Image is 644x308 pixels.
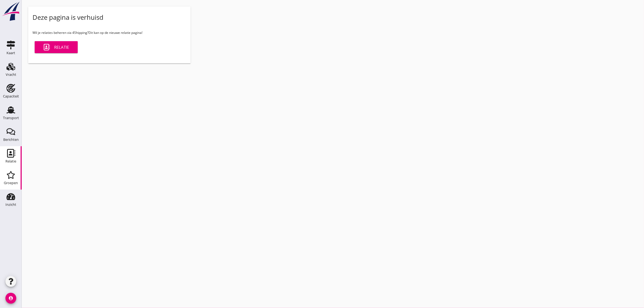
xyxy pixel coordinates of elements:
[3,138,19,141] div: Berichten
[5,160,16,163] div: Relatie
[6,73,16,76] div: Vracht
[32,13,103,22] div: Deze pagina is verhuisd
[6,51,15,55] div: Kaart
[43,44,69,50] div: Relatie
[5,203,16,206] div: Inzicht
[3,116,19,120] div: Transport
[5,293,16,304] i: account_circle
[35,41,78,53] a: Relatie
[32,30,89,35] span: Wil je relaties beheren via 4Shipping?
[89,30,142,35] span: Dit kan op de nieuwe relatie pagina!
[4,181,18,185] div: Groepen
[1,1,21,21] img: logo-small.a267ee39.svg
[3,95,19,98] div: Capaciteit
